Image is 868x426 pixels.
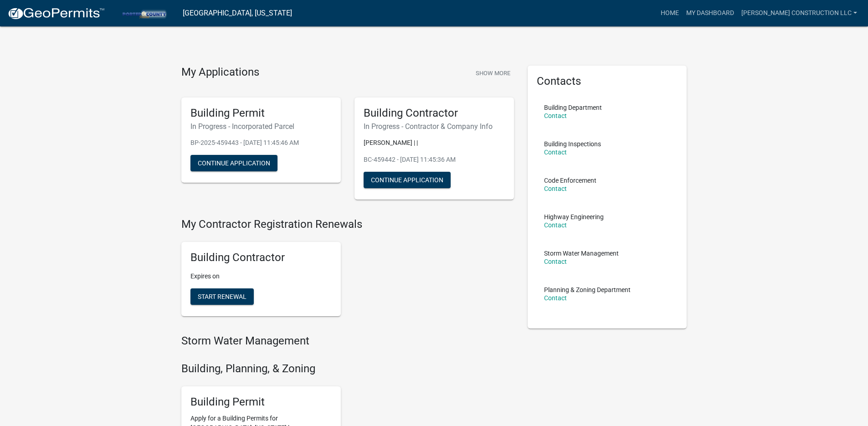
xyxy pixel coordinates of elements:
a: [PERSON_NAME] Construction LLC [738,5,861,22]
h4: Storm Water Management [181,334,514,348]
h4: My Applications [181,66,259,79]
a: Contact [544,258,567,265]
button: Start Renewal [190,288,254,305]
p: Storm Water Management [544,250,619,257]
a: Contact [544,185,567,192]
p: Highway Engineering [544,214,604,220]
a: Home [657,5,683,22]
p: [PERSON_NAME] | | [364,138,505,148]
button: Show More [472,66,514,81]
h4: My Contractor Registration Renewals [181,218,514,231]
h5: Building Permit [190,107,332,120]
a: My Dashboard [683,5,738,22]
a: Contact [544,149,567,156]
button: Continue Application [190,155,277,171]
span: Start Renewal [198,293,247,300]
p: Building Inspections [544,141,601,147]
img: Porter County, Indiana [112,7,175,19]
h5: Contacts [537,75,678,88]
h5: Building Contractor [364,107,505,120]
a: Contact [544,112,567,119]
a: Contact [544,221,567,229]
p: BP-2025-459443 - [DATE] 11:45:46 AM [190,138,332,148]
h5: Building Contractor [190,251,332,264]
button: Continue Application [364,172,451,188]
h6: In Progress - Contractor & Company Info [364,122,505,131]
a: Contact [544,294,567,302]
h4: Building, Planning, & Zoning [181,362,514,375]
p: BC-459442 - [DATE] 11:45:36 AM [364,155,505,164]
p: Building Department [544,104,602,111]
h6: In Progress - Incorporated Parcel [190,122,332,131]
h5: Building Permit [190,395,332,409]
p: Expires on [190,272,332,281]
a: [GEOGRAPHIC_DATA], [US_STATE] [183,5,292,21]
p: Planning & Zoning Department [544,287,631,293]
p: Code Enforcement [544,177,596,184]
wm-registration-list-section: My Contractor Registration Renewals [181,218,514,323]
